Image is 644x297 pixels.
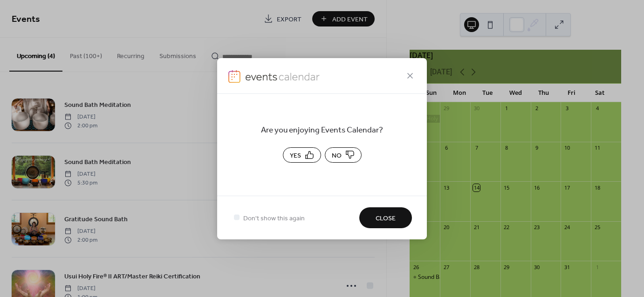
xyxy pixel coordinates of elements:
[376,213,396,223] span: Close
[325,147,362,163] button: No
[283,147,321,163] button: Yes
[228,70,240,83] img: logo-icon
[243,213,305,223] span: Don't show this again
[245,70,321,83] img: logo-icon
[232,124,412,137] span: Are you enjoying Events Calendar?
[290,151,301,160] span: Yes
[359,207,412,228] button: Close
[332,151,342,160] span: No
